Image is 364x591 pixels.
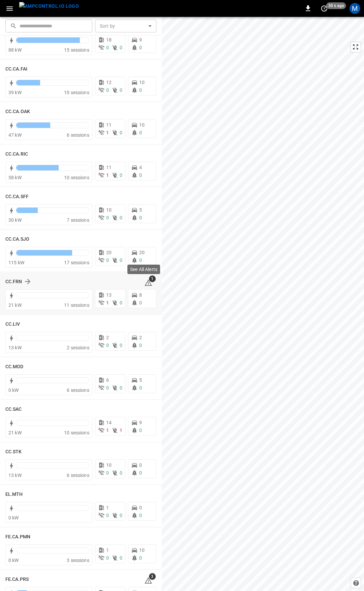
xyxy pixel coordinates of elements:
span: 0 [106,385,109,391]
span: 0 [120,555,122,561]
span: 0 [120,87,122,93]
span: 11 [106,165,112,170]
span: 0 [106,343,109,348]
span: 1 [106,428,109,433]
span: 10 sessions [64,175,89,180]
span: 39 kW [8,90,22,95]
span: 0 kW [8,515,19,520]
span: 0 [106,258,109,263]
span: 0 kW [8,558,19,563]
span: 1 [106,547,109,553]
span: 14 [106,420,112,425]
span: 10 sessions [64,430,89,435]
span: 10 sessions [64,90,89,95]
span: 30 kW [8,217,22,223]
span: 0 [120,172,122,178]
span: 6 [106,377,109,383]
h6: CC.STK [5,448,22,456]
span: 10 [139,80,145,85]
span: 11 [106,122,112,128]
span: 0 [139,470,142,476]
span: 0 [139,300,142,305]
span: 7 sessions [67,217,89,223]
span: 0 [139,462,142,468]
span: 2 [139,335,142,340]
span: 17 sessions [64,260,89,265]
div: profile-icon [350,3,360,14]
h6: CC.FRN [5,278,22,286]
h6: CC.CA.SJO [5,236,29,243]
span: 0 [139,343,142,348]
span: 10 [106,207,112,213]
span: 115 kW [8,260,24,265]
span: 0 kW [8,387,19,393]
canvas: Map [162,17,364,591]
span: 0 [139,505,142,510]
span: 58 kW [8,175,22,180]
h6: CC.SAC [5,406,22,413]
span: 8 [139,292,142,298]
span: 0 [120,470,122,476]
span: 0 [139,215,142,220]
span: 4 [139,165,142,170]
span: 6 sessions [67,387,89,393]
span: 9 [139,37,142,43]
span: 47 kW [8,132,22,138]
span: 0 [120,300,122,305]
span: 0 [106,215,109,220]
span: 12 [106,80,112,85]
span: 13 kW [8,473,22,478]
span: 88 kW [8,47,22,53]
p: See All Alerts [130,266,157,273]
span: 21 kW [8,302,22,308]
span: 0 [139,555,142,561]
span: 6 sessions [67,132,89,138]
span: 0 [106,45,109,50]
span: 30 s ago [326,2,346,9]
h6: CC.CA.SFF [5,193,29,200]
span: 0 [120,130,122,135]
span: 0 [120,258,122,263]
h6: CC.LIV [5,321,20,328]
span: 1 [106,300,109,305]
span: 20 [139,250,145,255]
span: 20 [106,250,112,255]
span: 0 [106,555,109,561]
span: 0 [106,470,109,476]
span: 5 [139,207,142,213]
span: 0 [120,513,122,518]
h6: CC.CA.OAK [5,108,30,115]
span: 0 [106,87,109,93]
span: 0 [106,513,109,518]
span: 10 [139,122,145,128]
span: 10 [106,462,112,468]
h6: CC.CA.RIC [5,151,28,158]
button: set refresh interval [319,3,330,14]
span: 15 sessions [64,47,89,53]
span: 2 [106,335,109,340]
span: 1 [120,428,122,433]
span: 0 [139,513,142,518]
span: 0 [139,385,142,391]
span: 0 [120,45,122,50]
h6: CC.MOD [5,363,24,371]
span: 2 sessions [67,345,89,350]
span: 5 [139,377,142,383]
span: 3 sessions [67,558,89,563]
h6: CC.CA.FAI [5,65,27,73]
span: 0 [139,258,142,263]
span: 13 [106,292,112,298]
span: 0 [120,215,122,220]
h6: FE.CA.PRS [5,576,29,583]
span: 1 [106,130,109,135]
span: 0 [139,45,142,50]
span: 0 [120,343,122,348]
h6: EL.MTH [5,491,23,498]
span: 18 [106,37,112,43]
span: 0 [139,130,142,135]
span: 9 [139,420,142,425]
span: 0 [139,172,142,178]
span: 10 [139,547,145,553]
span: 11 sessions [64,302,89,308]
span: 13 kW [8,345,22,350]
